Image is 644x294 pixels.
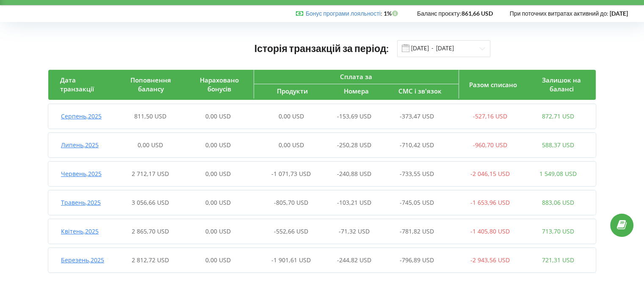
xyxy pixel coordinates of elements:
[271,170,311,178] span: -1 071,73 USD
[61,112,102,120] span: Серпень , 2025
[337,112,371,120] span: -153,69 USD
[400,141,434,149] span: -710,42 USD
[337,256,371,264] span: -244,82 USD
[473,112,507,120] span: -527,16 USD
[542,112,574,120] span: 872,71 USD
[205,112,231,120] span: 0,00 USD
[470,170,510,178] span: -2 046,15 USD
[469,80,517,89] span: Разом списано
[279,112,304,120] span: 0,00 USD
[539,170,577,178] span: 1 549,08 USD
[470,227,510,235] span: -1 405,80 USD
[542,198,574,206] span: 883,06 USD
[337,141,371,149] span: -250,28 USD
[132,198,169,206] span: 3 056,66 USD
[61,141,99,149] span: Липень , 2025
[610,10,628,17] strong: [DATE]
[205,256,231,264] span: 0,00 USD
[61,170,102,178] span: Червень , 2025
[337,198,371,206] span: -103,21 USD
[306,10,382,17] span: :
[205,141,231,149] span: 0,00 USD
[462,10,493,17] strong: 861,66 USD
[470,198,510,206] span: -1 653,96 USD
[400,170,434,178] span: -733,55 USD
[306,10,381,17] a: Бонус програми лояльності
[473,141,507,149] span: -960,70 USD
[400,256,434,264] span: -796,89 USD
[205,227,231,235] span: 0,00 USD
[254,42,389,54] span: Історія транзакцій за період:
[132,227,169,235] span: 2 865,70 USD
[132,256,169,264] span: 2 812,72 USD
[542,141,574,149] span: 588,37 USD
[274,198,308,206] span: -805,70 USD
[274,227,308,235] span: -552,66 USD
[337,170,371,178] span: -240,88 USD
[400,198,434,206] span: -745,05 USD
[339,227,370,235] span: -71,32 USD
[400,112,434,120] span: -373,47 USD
[61,227,99,235] span: Квітень , 2025
[130,76,171,93] span: Поповнення балансу
[340,72,372,81] span: Сплата за
[271,256,311,264] span: -1 901,61 USD
[138,141,163,149] span: 0,00 USD
[417,10,462,17] span: Баланс проєкту:
[344,87,369,95] span: Номера
[61,198,101,206] span: Травень , 2025
[400,227,434,235] span: -781,82 USD
[205,198,231,206] span: 0,00 USD
[279,141,304,149] span: 0,00 USD
[200,76,239,93] span: Нараховано бонусів
[510,10,608,17] span: При поточних витратах активний до:
[398,87,442,95] span: СМС і зв'язок
[384,10,400,17] strong: 1%
[132,170,169,178] span: 2 712,17 USD
[470,256,510,264] span: -2 943,56 USD
[277,87,308,95] span: Продукти
[542,76,581,93] span: Залишок на балансі
[61,256,104,264] span: Березень , 2025
[205,170,231,178] span: 0,00 USD
[60,76,94,93] span: Дата транзакції
[542,227,574,235] span: 713,70 USD
[542,256,574,264] span: 721,31 USD
[134,112,166,120] span: 811,50 USD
